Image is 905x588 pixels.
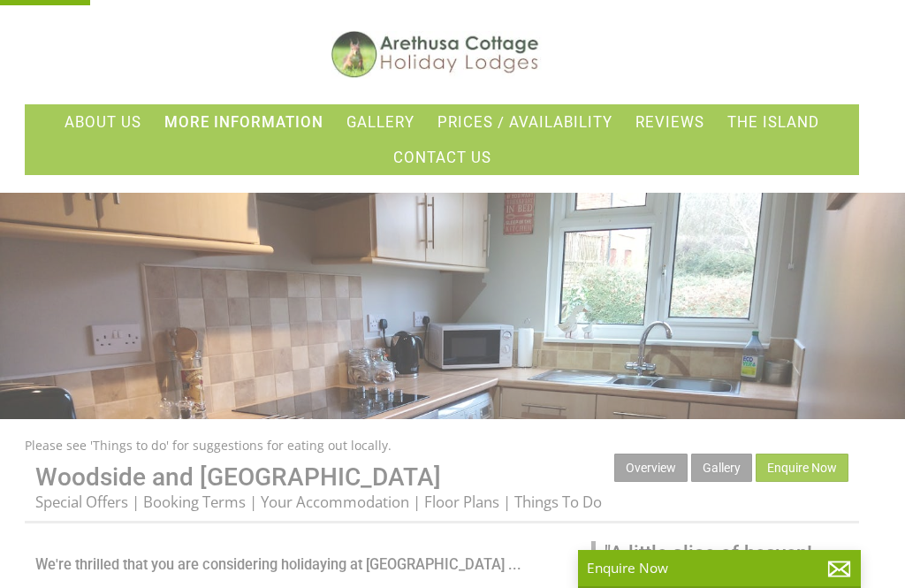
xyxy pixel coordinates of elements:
a: Floor Plans [424,492,499,512]
a: Things To Do [514,492,602,512]
a: More Information [164,113,323,131]
a: Contact Us [393,149,491,166]
a: Reviews [635,113,704,131]
a: About Us [65,113,141,131]
a: Enquire Now [756,454,848,482]
a: Prices / Availability [437,113,612,131]
a: Gallery [346,113,414,131]
p: Enquire Now [587,559,852,577]
h3: We're thrilled that you are considering holidaying at [GEOGRAPHIC_DATA] ... [35,556,570,573]
a: Special Offers [35,492,128,512]
a: Booking Terms [143,492,246,512]
img: Arethusa Cottage [331,31,552,80]
a: The Island [727,113,819,131]
a: Gallery [691,454,752,482]
a: Woodside and [GEOGRAPHIC_DATA] [35,462,441,492]
a: Your Accommodation [261,492,409,512]
a: Overview [614,454,688,482]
